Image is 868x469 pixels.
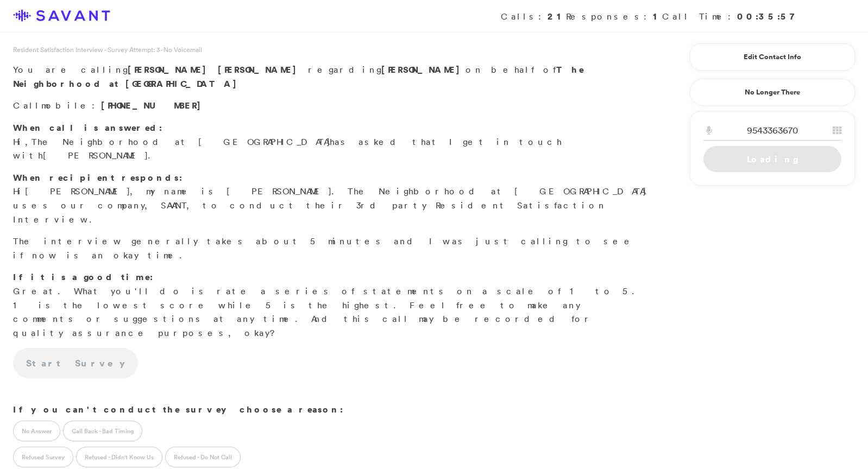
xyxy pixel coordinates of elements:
a: Start Survey [13,348,138,378]
span: mobile [41,100,92,111]
p: The interview generally takes about 5 minutes and I was just calling to see if now is an okay time. [13,234,649,262]
label: Refused - Didn't Know Us [76,447,162,467]
span: [PERSON_NAME] [25,186,130,197]
p: Great. What you'll do is rate a series of statements on a scale of 1 to 5. 1 is the lowest score ... [13,270,649,340]
strong: 00:35:57 [737,10,801,22]
strong: If you can't conduct the survey choose a reason: [13,403,343,415]
span: [PERSON_NAME] [218,64,302,75]
label: Call Back - Bad Timing [63,421,142,441]
p: Hi, has asked that I get in touch with . [13,121,649,163]
strong: The Neighborhood at [GEOGRAPHIC_DATA] [13,64,584,90]
span: Resident Satisfaction Interview - Survey Attempt: 3 - No Voicemail [13,45,202,54]
a: Loading [703,146,841,172]
strong: 21 [548,10,566,22]
span: [PHONE_NUMBER] [101,99,206,111]
p: Hi , my name is [PERSON_NAME]. The Neighborhood at [GEOGRAPHIC_DATA] uses our company, SAVANT, to... [13,171,649,226]
span: The Neighborhood at [GEOGRAPHIC_DATA] [32,136,330,147]
label: Refused Survey [13,447,73,467]
strong: When call is answered: [13,122,162,134]
a: No Longer There [690,79,855,106]
strong: When recipient responds: [13,172,183,183]
strong: [PERSON_NAME] [381,64,466,75]
p: Call : [13,99,649,113]
span: [PERSON_NAME] [128,64,212,75]
a: Edit Contact Info [703,48,841,66]
label: Refused - Do Not Call [165,447,241,467]
strong: If it is a good time: [13,271,153,283]
label: No Answer [13,421,60,441]
strong: 1 [653,10,662,22]
p: You are calling regarding on behalf of [13,63,649,91]
span: [PERSON_NAME] [43,150,148,161]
